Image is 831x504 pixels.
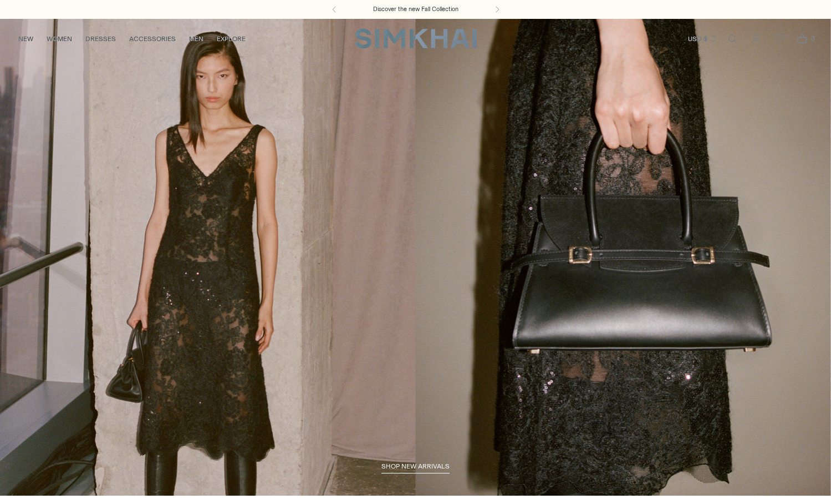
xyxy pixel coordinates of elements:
[808,33,818,43] span: 3
[381,462,450,473] a: shop new arrivals
[129,27,176,51] a: ACCESSORIES
[688,27,717,51] button: USD $
[217,27,246,51] a: EXPLORE
[381,462,450,470] span: shop new arrivals
[355,28,477,49] a: SIMKHAI
[373,5,458,14] a: Discover the new Fall Collection
[18,27,33,51] a: NEW
[745,28,767,50] a: Go to the account page
[768,28,790,50] a: Wishlist
[85,27,116,51] a: DRESSES
[791,28,813,50] a: Open cart modal
[721,28,743,50] a: Open search modal
[189,27,203,51] a: MEN
[47,27,72,51] a: WOMEN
